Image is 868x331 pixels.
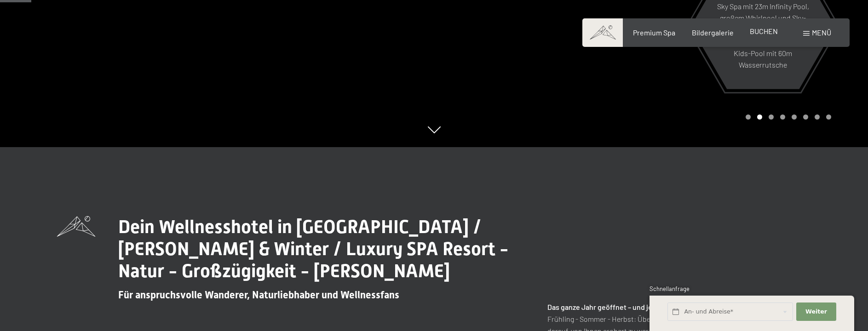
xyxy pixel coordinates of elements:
[769,114,774,120] div: Carousel Page 3
[757,114,762,120] div: Carousel Page 2 (Current Slide)
[746,114,751,120] div: Carousel Page 1
[547,302,735,311] strong: Das ganze Jahr geöffnet – und jeden Moment ein Erlebnis!
[803,114,808,120] div: Carousel Page 6
[118,216,509,282] span: Dein Wellnesshotel in [GEOGRAPHIC_DATA] / [PERSON_NAME] & Winter / Luxury SPA Resort - Natur - Gr...
[780,114,785,120] div: Carousel Page 4
[826,114,831,120] div: Carousel Page 8
[118,289,399,301] span: Für anspruchsvolle Wanderer, Naturliebhaber und Wellnessfans
[742,114,831,120] div: Carousel Pagination
[792,114,797,120] div: Carousel Page 5
[805,308,827,316] span: Weiter
[692,28,734,37] a: Bildergalerie
[650,285,690,292] span: Schnellanfrage
[796,302,836,321] button: Weiter
[750,27,778,35] a: BUCHEN
[812,28,831,37] span: Menü
[815,114,820,120] div: Carousel Page 7
[633,28,675,37] a: Premium Spa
